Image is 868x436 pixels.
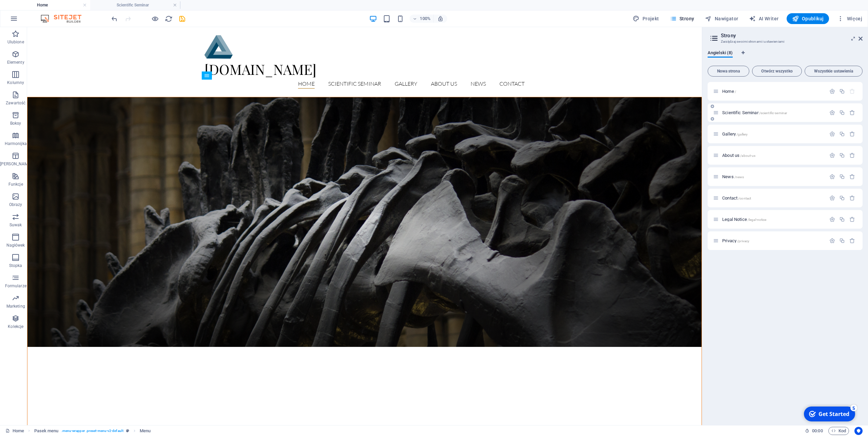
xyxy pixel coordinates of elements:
i: Ten element jest konfigurowalnym ustawieniem wstępnym [126,429,129,433]
div: Usuń [849,216,855,222]
button: Projekt [630,13,662,24]
div: Usuń [849,174,855,180]
span: Kliknij, aby otworzyć stronę [722,153,755,158]
div: Usuń [849,195,855,201]
span: /news [734,175,744,179]
div: Get Started 5 items remaining, 0% complete [4,3,55,18]
i: Przeładuj stronę [165,15,173,23]
p: Kolumny [7,80,24,85]
i: Zapisz (Ctrl+S) [178,15,186,23]
button: Kod [828,427,849,435]
h4: Scientific Seminar [90,1,180,9]
div: Ustawienia [829,110,835,116]
span: /gallery [736,132,748,136]
span: Kliknij, aby otworzyć stronę [722,131,748,137]
div: Duplikuj [839,131,845,137]
div: Duplikuj [839,195,845,201]
span: Kliknij, aby otworzyć stronę [722,238,749,243]
span: /scientific-seminar [759,111,787,115]
span: Kliknij, aby otworzyć stronę [722,89,736,94]
p: Funkcje [8,182,23,187]
h2: Strony [721,33,863,39]
button: reload [164,15,173,23]
div: Gallery/gallery [720,132,826,136]
span: 00 00 [812,427,823,435]
div: Duplikuj [839,110,845,116]
nav: breadcrumb [34,427,151,435]
div: Usuń [849,131,855,137]
i: Po zmianie rozmiaru automatycznie dostosowuje poziom powiększenia do wybranego urządzenia. [437,16,443,22]
div: Projekt (Ctrl+Alt+Y) [630,13,662,24]
div: Duplikuj [839,216,845,222]
span: /privacy [737,239,749,243]
div: Ustawienia [829,216,835,222]
span: Scientific Seminar [722,110,787,115]
span: Strony [670,15,694,22]
span: . menu-wrapper .preset-menu-v2-default [61,427,123,435]
h6: 100% [420,15,431,23]
div: Strony startowej nie można usunąć [849,88,855,94]
div: Duplikuj [839,88,845,94]
a: Kliknij, aby anulować zaznaczenie. Kliknij dwukrotnie, aby otworzyć Strony [5,427,24,435]
div: 5 [50,1,57,7]
span: AI Writer [749,15,778,22]
div: Usuń [849,152,855,158]
div: Duplikuj [839,238,845,244]
p: Boksy [10,121,21,126]
button: Usercentrics [854,427,863,435]
div: Duplikuj [839,152,845,158]
span: Projekt [633,15,659,22]
span: /legal-notice [748,218,767,222]
button: Kliknij tutaj, aby wyjść z trybu podglądu i kontynuować edycję [151,15,159,23]
button: Opublikuj [787,13,829,24]
div: Privacy/privacy [720,238,826,243]
span: Angielski (8) [708,49,733,58]
p: Obrazy [9,202,22,207]
p: Harmonijka [5,141,27,146]
button: undo [110,15,118,23]
p: Ulubione [7,39,24,45]
span: /contact [738,196,751,200]
img: Editor Logo [39,15,90,23]
button: Otwórz wszystko [752,66,802,77]
p: Zawartość [6,100,25,106]
span: Wszystkie ustawienia [808,69,860,73]
span: Kliknij, aby otworzyć stronę [722,217,766,222]
button: save [178,15,186,23]
button: Nawigator [702,13,741,24]
span: /about-us [740,154,755,158]
span: Otwórz wszystko [755,69,799,73]
h3: Zarządzaj swoimi stronami i ustawieniami [721,39,849,45]
span: Nowa strona [711,69,746,73]
button: Strony [667,13,697,24]
span: Kliknij, aby otworzyć stronę [722,174,744,179]
div: Ustawienia [829,174,835,180]
div: Scientific Seminar/scientific-seminar [720,110,826,115]
div: Home/ [720,89,826,94]
button: Nowa strona [708,66,749,77]
div: Ustawienia [829,238,835,244]
button: 100% [410,15,434,23]
h6: Czas sesji [805,427,823,435]
p: Kolekcje [8,324,23,329]
button: Wszystkie ustawienia [805,66,863,77]
div: Get Started [18,6,49,14]
span: Kliknij, aby zaznaczyć. Kliknij dwukrotnie, aby edytować [34,427,59,435]
p: Marketing [6,304,25,309]
span: Więcej [837,15,862,22]
p: Elementy [7,60,24,65]
p: Nagłówek [6,243,25,248]
div: About us/about-us [720,153,826,158]
div: Zakładki językowe [708,50,863,63]
div: Duplikuj [839,174,845,180]
button: AI Writer [746,13,781,24]
p: Formularze [5,283,26,289]
span: Opublikuj [792,15,824,22]
div: Ustawienia [829,131,835,137]
div: Legal Notice/legal-notice [720,217,826,222]
button: Więcej [834,13,865,24]
i: Cofnij: Zmień strony (Ctrl+Z) [111,15,118,23]
div: Ustawienia [829,152,835,158]
p: Stopka [9,263,22,268]
span: / [735,90,736,94]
